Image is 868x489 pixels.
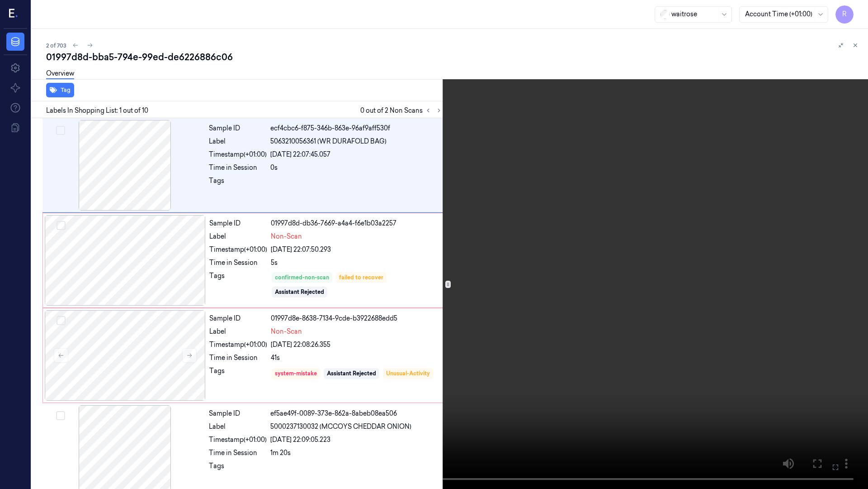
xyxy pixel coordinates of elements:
[271,314,442,323] div: 01997d8e-8638-7134-9cde-b3922688edd5
[209,422,267,431] div: Label
[209,150,267,159] div: Timestamp (+01:00)
[271,340,442,350] div: [DATE] 22:08:26.355
[209,219,267,228] div: Sample ID
[46,106,148,115] span: Labels In Shopping List: 1 out of 10
[56,411,65,420] button: Select row
[209,137,267,146] div: Label
[209,340,267,350] div: Timestamp (+01:00)
[57,221,66,230] button: Select row
[46,69,74,79] a: Overview
[270,150,443,159] div: [DATE] 22:07:45.057
[339,273,383,282] div: failed to recover
[271,258,442,268] div: 5s
[386,369,430,378] div: Unusual-Activity
[209,271,267,298] div: Tags
[270,435,443,445] div: [DATE] 22:09:05.223
[56,126,65,135] button: Select row
[209,245,267,254] div: Timestamp (+01:00)
[270,448,443,458] div: 1m 20s
[271,353,442,363] div: 41s
[46,51,861,63] div: 01997d8d-bba5-794e-99ed-de6226886c06
[209,409,267,418] div: Sample ID
[209,327,267,336] div: Label
[275,288,324,296] div: Assistant Rejected
[209,435,267,445] div: Timestamp (+01:00)
[270,409,443,418] div: ef5ae49f-0089-373e-862a-8abeb08ea506
[270,137,387,146] span: 5063210056361 (WR DURAFOLD BAG)
[270,124,443,133] div: ecf4cbc6-f875-346b-863e-96af9aff530f
[327,369,376,378] div: Assistant Rejected
[209,448,267,458] div: Time in Session
[271,327,302,336] span: Non-Scan
[209,232,267,241] div: Label
[271,232,302,241] span: Non-Scan
[46,83,74,97] button: Tag
[209,461,267,476] div: Tags
[270,163,443,173] div: 0s
[209,353,267,363] div: Time in Session
[209,176,267,191] div: Tags
[209,258,267,268] div: Time in Session
[270,422,411,431] span: 5000237130032 (MCCOYS CHEDDAR ONION)
[209,314,267,323] div: Sample ID
[209,163,267,173] div: Time in Session
[209,366,267,381] div: Tags
[275,273,329,282] div: confirmed-non-scan
[275,369,317,378] div: system-mistake
[57,316,66,325] button: Select row
[46,42,66,49] span: 2 of 703
[271,219,442,228] div: 01997d8d-db36-7669-a4a4-f6e1b03a2257
[271,245,442,254] div: [DATE] 22:07:50.293
[360,105,444,116] span: 0 out of 2 Non Scans
[835,5,854,24] button: R
[209,124,267,133] div: Sample ID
